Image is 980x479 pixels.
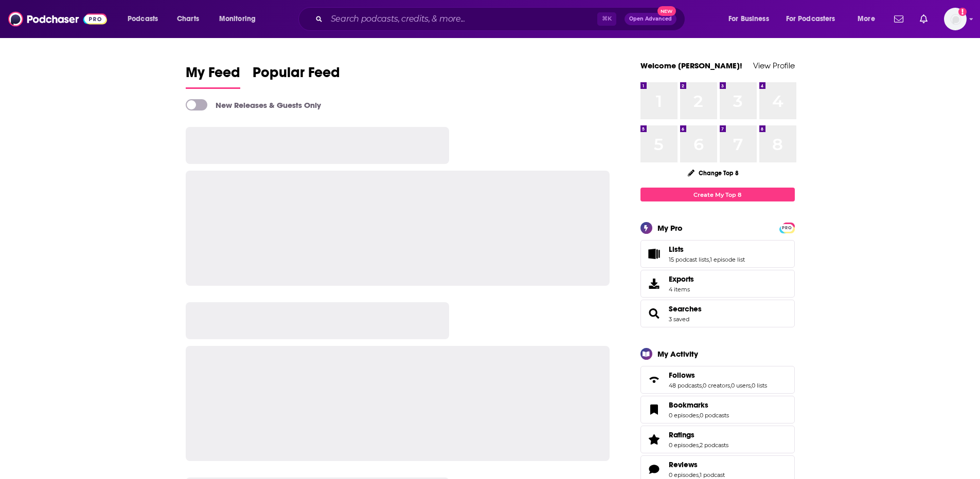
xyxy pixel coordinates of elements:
[700,441,728,449] a: 2 podcasts
[858,12,875,26] span: More
[597,12,616,26] span: ⌘ K
[640,396,795,423] span: Bookmarks
[669,430,694,439] span: Ratings
[786,12,835,26] span: For Podcasters
[629,16,672,22] span: Open Advanced
[669,304,702,314] a: Searches
[186,64,240,89] a: My Feed
[657,349,698,359] div: My Activity
[699,471,700,478] span: ,
[669,286,694,293] span: 4 items
[779,11,850,27] button: open menu
[640,300,795,327] span: Searches
[721,11,782,27] button: open menu
[669,371,767,380] a: Follows
[669,441,699,449] a: 0 episodes
[710,256,745,263] a: 1 episode list
[640,240,795,268] span: Lists
[702,382,703,389] span: ,
[944,8,967,30] button: Show profile menu
[752,382,767,389] a: 0 lists
[781,224,793,231] a: PRO
[186,99,321,110] a: New Releases & Guests Only
[644,247,665,261] a: Lists
[128,12,158,26] span: Podcasts
[682,167,745,179] button: Change Top 8
[669,274,694,284] span: Exports
[640,61,742,70] a: Welcome [PERSON_NAME]!
[850,11,888,27] button: open menu
[669,382,702,389] a: 48 podcasts
[120,11,171,27] button: open menu
[640,426,795,453] span: Ratings
[730,382,731,389] span: ,
[644,373,665,387] a: Follows
[781,224,793,232] span: PRO
[669,371,695,380] span: Follows
[644,462,665,476] a: Reviews
[958,8,967,16] svg: Add a profile image
[640,270,795,298] a: Exports
[644,306,665,321] a: Searches
[170,11,205,27] a: Charts
[657,223,683,233] div: My Pro
[703,382,730,389] a: 0 creators
[253,64,340,87] span: Popular Feed
[700,471,725,478] a: 1 podcast
[308,7,695,31] div: Search podcasts, credits, & more...
[731,382,751,389] a: 0 users
[640,188,795,201] a: Create My Top 8
[219,12,256,26] span: Monitoring
[186,64,240,87] span: My Feed
[669,412,699,419] a: 0 episodes
[944,8,967,30] img: User Profile
[709,256,710,263] span: ,
[728,12,769,26] span: For Business
[944,8,967,30] span: Logged in as heidiv
[700,412,729,419] a: 0 podcasts
[699,441,700,449] span: ,
[669,460,725,469] a: Reviews
[669,400,708,410] span: Bookmarks
[699,412,700,419] span: ,
[669,400,729,410] a: Bookmarks
[644,402,665,417] a: Bookmarks
[640,366,795,394] span: Follows
[669,316,689,323] a: 3 saved
[177,12,199,26] span: Charts
[669,256,709,263] a: 15 podcast lists
[669,460,698,469] span: Reviews
[890,10,907,28] a: Show notifications dropdown
[751,382,752,389] span: ,
[669,245,745,254] a: Lists
[669,430,728,439] a: Ratings
[327,11,597,27] input: Search podcasts, credits, & more...
[753,61,795,70] a: View Profile
[657,6,676,16] span: New
[644,277,665,291] span: Exports
[625,13,676,25] button: Open AdvancedNew
[669,471,699,478] a: 0 episodes
[8,9,107,29] img: Podchaser - Follow, Share and Rate Podcasts
[644,432,665,447] a: Ratings
[253,64,340,89] a: Popular Feed
[669,245,684,254] span: Lists
[212,11,269,27] button: open menu
[916,10,932,28] a: Show notifications dropdown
